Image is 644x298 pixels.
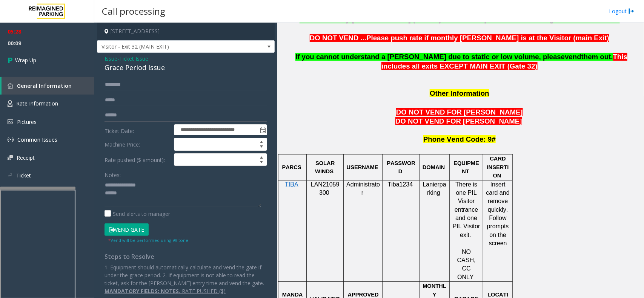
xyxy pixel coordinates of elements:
img: 'icon' [8,137,14,143]
span: - [117,55,148,62]
span: Wrap Up [15,56,36,64]
u: MANDATORY FIELDS: NOTES [105,287,179,295]
span: Visitor - Exit 32 (MAIN EXIT) [97,41,239,53]
h4: [STREET_ADDRESS] [97,23,275,40]
span: This includes all exits EXCEPT MAIN EXIT (Gate 32) [381,53,627,70]
span: Ticket [16,172,31,179]
span: Other Information [430,89,489,97]
span: DO NOT VEND FOR [PERSON_NAME] [396,108,523,116]
span: LAN21059300 [311,181,340,196]
span: Lanierparking [423,181,446,196]
span: CARD INSERTION [487,156,509,179]
button: Vend Gate [105,223,149,236]
span: Vend out every [PERSON_NAME] (monthly/transient/any other who [300,15,524,23]
span: them out. [581,53,613,61]
span: USERNAME [347,164,378,170]
label: Notes: [105,168,121,179]
span: is calling from TENANT EXIT [524,15,620,23]
p: 1. Equipment should automatically calculate and vend the gate if under the grace period. 2. If eq... [105,263,267,287]
span: Rate Information [16,100,58,107]
span: Decrease value [256,144,267,150]
span: Toggle popup [258,125,267,135]
span: Common Issues [17,136,57,143]
span: NO CASH, CC ONLY [457,249,477,280]
label: Rate pushed ($ amount): [103,153,172,166]
h4: Steps to Resolve [105,253,267,260]
img: 'icon' [8,155,13,160]
img: 'icon' [8,100,12,107]
span: PARCS [282,164,301,170]
span: Issue [105,55,117,63]
span: Receipt [17,154,35,161]
a: TIBA [285,182,298,188]
a: General Information [2,77,94,95]
label: Machine Price: [103,138,172,151]
span: Pictures [17,118,37,125]
span: . [469,232,471,238]
small: Vend will be performed using 9# tone [108,237,188,243]
img: 'icon' [8,172,12,179]
a: Logout [609,7,635,15]
span: DO NOT VEND ...Please push rate if monthly [PERSON_NAME] is at the Visitor ( [310,34,576,42]
span: Decrease value [256,160,267,166]
h3: Call processing [98,2,169,20]
span: Increase value [256,154,267,160]
span: main Exit) [576,34,609,42]
span: , RATE PUSHED ($) [179,287,226,295]
img: 'icon' [8,83,13,89]
span: Ticket Issue [119,55,148,63]
span: Increase value [256,138,267,144]
span: EQUIPMENT [454,160,480,174]
span: PASSWORD [387,160,415,174]
img: logout [629,7,635,15]
span: General Information [17,82,72,89]
label: Send alerts to manager [105,210,170,218]
span: DOMAIN [423,164,445,170]
span: If you cannot understand a [PERSON_NAME] due to static or low volume, please [295,53,565,61]
label: Ticket Date: [103,124,172,136]
span: There is one PIL Visitor entrance and one PIL Visitor exit [453,181,482,238]
img: 'icon' [8,119,13,124]
div: Grace Period Issue [105,63,267,73]
span: DO NOT VEND FOR [PERSON_NAME] [395,117,522,125]
span: vend [565,53,581,61]
span: SOLAR WINDS [315,160,336,174]
span: Tiba1234 [388,181,413,188]
span: Phone Vend Code: 9# [423,135,496,143]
